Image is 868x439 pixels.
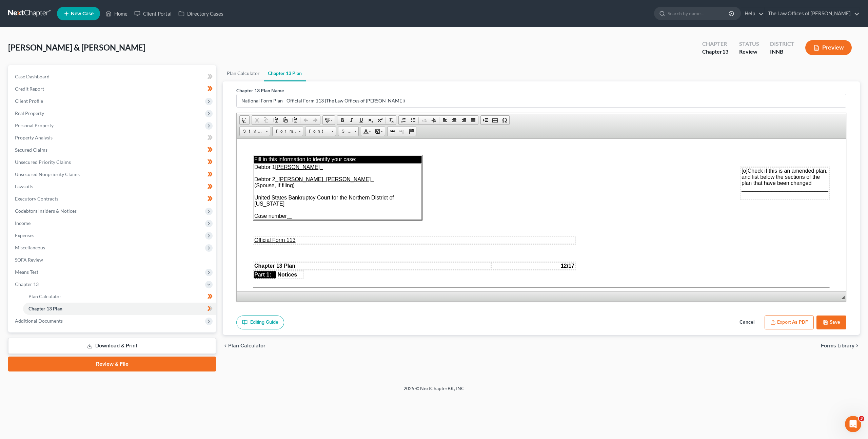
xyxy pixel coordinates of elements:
[821,343,860,348] button: Forms Library chevron_right
[15,86,44,92] span: Credit Report
[15,171,80,177] span: Unsecured Nonpriority Claims
[739,40,759,48] div: Status
[8,42,145,52] span: [PERSON_NAME] & [PERSON_NAME]
[481,116,490,125] a: Insert Page Break for Printing
[373,127,385,136] a: Background Color
[9,132,216,144] a: Property Analysis
[770,40,794,48] div: District
[702,48,728,56] div: Chapter
[236,316,284,330] a: Editing Guide
[272,127,303,136] a: Format
[408,116,418,125] a: Insert/Remove Bulleted List
[770,48,794,56] div: INNB
[9,71,216,83] a: Case Dashboard
[264,65,306,81] a: Chapter 13 Plan
[8,338,216,354] a: Download & Print
[236,87,284,94] label: Chapter 13 Plan Name
[15,184,33,189] span: Lawsuits
[440,116,450,125] a: Align Left
[23,303,216,315] a: Chapter 13 Plan
[28,293,61,299] span: Plan Calculator
[15,196,58,202] span: Executory Contracts
[15,220,31,226] span: Income
[261,116,271,125] a: Copy
[9,180,216,193] a: Lawsuits
[252,116,261,125] a: Cut
[387,116,396,125] a: Remove Format
[273,127,296,136] span: Format
[271,116,280,125] a: Paste
[722,48,728,55] span: 13
[15,122,54,128] span: Personal Property
[361,127,373,136] a: Text Color
[356,116,366,125] a: Underline
[765,316,814,330] button: Export as PDF
[15,281,39,287] span: Chapter 13
[15,269,38,275] span: Means Test
[407,127,416,136] a: Anchor
[15,74,50,79] span: Case Dashboard
[765,7,860,20] a: The Law Offices of [PERSON_NAME]
[8,357,216,371] a: Review & File
[323,116,335,125] a: Spell Checker
[15,110,44,116] span: Real Property
[71,11,94,16] span: New Case
[15,257,43,263] span: SOFA Review
[9,144,216,156] a: Secured Claims
[301,116,311,125] a: Undo
[305,127,329,136] span: Font
[702,40,728,48] div: Chapter
[223,343,228,348] i: chevron_left
[821,343,854,348] span: Forms Library
[429,116,438,125] a: Increase Indent
[419,116,429,125] a: Decrease Indent
[9,193,216,205] a: Executory Contracts
[15,147,47,153] span: Secured Claims
[15,159,71,165] span: Unsecured Priority Claims
[816,316,846,330] button: Save
[223,343,265,348] button: chevron_left Plan Calculator
[305,127,336,136] a: Font
[9,254,216,266] a: SOFA Review
[338,127,359,136] a: Size
[739,48,759,56] div: Review
[841,296,845,299] span: Resize
[388,127,397,136] a: Link
[450,116,459,125] a: Center
[15,208,77,214] span: Codebtors Insiders & Notices
[228,343,265,348] span: Plan Calculator
[15,245,45,250] span: Miscellaneous
[399,116,408,125] a: Insert/Remove Numbered List
[375,116,385,125] a: Superscript
[23,290,216,303] a: Plan Calculator
[805,40,852,55] button: Preview
[459,116,469,125] a: Align Right
[859,416,864,421] span: 3
[9,156,216,168] a: Unsecured Priority Claims
[240,116,249,125] a: Document Properties
[239,127,270,136] a: Styles
[732,316,762,330] button: Cancel
[500,116,509,125] a: Insert Special Character
[311,116,320,125] a: Redo
[237,139,846,291] iframe: Rich Text Editor, document-ckeditor
[175,7,227,20] a: Directory Cases
[337,116,347,125] a: Bold
[240,127,263,136] span: Styles
[9,168,216,180] a: Unsecured Nonpriority Claims
[15,98,43,104] span: Client Profile
[469,116,478,125] a: Justify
